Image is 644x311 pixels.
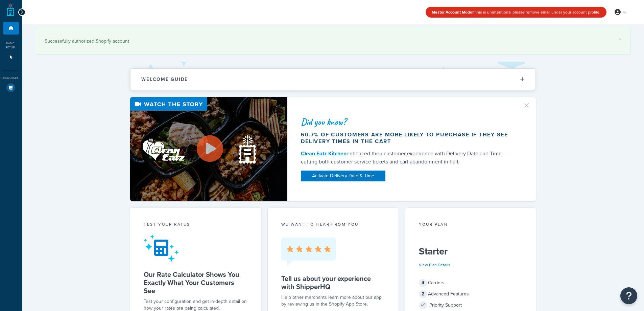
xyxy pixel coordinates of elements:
li: Help Docs [3,82,19,94]
div: Advanced Features [419,289,523,299]
a: Clean Eatz Kitchen [301,150,347,157]
div: Your Plan [419,221,523,229]
div: Test your rates [144,221,247,229]
div: Successfully authorized Shopify account [45,37,622,46]
img: Video thumbnail [130,97,287,201]
div: Did you know? [301,117,515,127]
div: enhanced their customer experience with Delivery Date and Time — cutting both customer service ti... [301,150,515,166]
a: View Plan Details [419,262,450,268]
a: × [619,37,622,42]
div: 60.7% of customers are more likely to purchase if they see delivery times in the cart [301,131,515,145]
li: Dashboard [3,22,19,35]
span: 4 [419,279,427,287]
h5: Starter [419,246,523,257]
p: Help other merchants learn more about our app by reviewing us in the Shopify App Store. [281,294,385,308]
button: Welcome Guide [130,69,535,90]
h2: Welcome Guide [141,77,188,82]
div: Priority Support [419,301,523,310]
p: we want to hear from you [281,221,385,227]
span: 2 [419,290,427,298]
h5: Our Rate Calculator Shows You Exactly What Your Customers See [144,270,247,295]
h5: Tell us about your experience with ShipperHQ [281,274,385,291]
li: Websites [3,51,19,64]
div: Carriers [419,278,523,288]
button: Open Resource Center [620,287,637,304]
strong: Master Account Mode [432,9,472,15]
div: If this is unintentional please remove email under your account profile. [426,7,606,18]
a: Activate Delivery Date & Time [301,171,385,181]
